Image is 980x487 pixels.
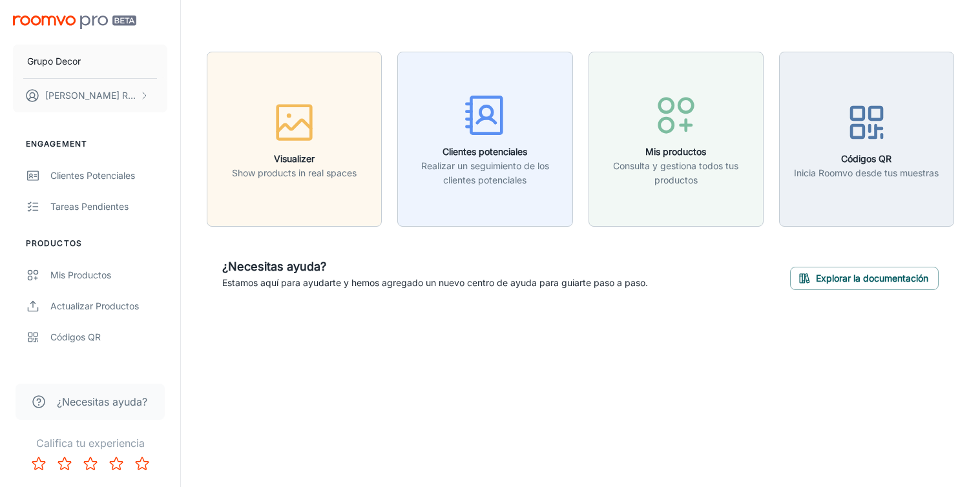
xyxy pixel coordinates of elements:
[397,52,572,227] button: Clientes potencialesRealizar un seguimiento de los clientes potenciales
[13,16,136,29] img: Roomvo PRO Beta
[13,45,167,78] button: Grupo Decor
[232,152,357,166] h6: Visualizer
[794,152,939,166] h6: Códigos QR
[406,145,564,159] h6: Clientes potenciales
[50,200,167,214] div: Tareas pendientes
[50,169,167,183] div: Clientes potenciales
[794,166,939,180] p: Inicia Roomvo desde tus muestras
[50,299,167,313] div: Actualizar productos
[790,267,939,290] button: Explorar la documentación
[222,258,648,276] h6: ¿Necesitas ayuda?
[779,52,954,227] button: Códigos QRInicia Roomvo desde tus muestras
[222,276,648,290] p: Estamos aquí para ayudarte y hemos agregado un nuevo centro de ayuda para guiarte paso a paso.
[397,132,572,145] a: Clientes potencialesRealizar un seguimiento de los clientes potenciales
[779,132,954,145] a: Códigos QRInicia Roomvo desde tus muestras
[790,271,939,284] a: Explorar la documentación
[50,268,167,282] div: Mis productos
[406,159,564,187] p: Realizar un seguimiento de los clientes potenciales
[597,159,755,187] p: Consulta y gestiona todos tus productos
[50,330,167,344] div: Códigos QR
[27,54,81,68] p: Grupo Decor
[597,145,755,159] h6: Mis productos
[207,52,382,227] button: VisualizerShow products in real spaces
[45,88,136,103] p: [PERSON_NAME] Risueño
[589,132,764,145] a: Mis productosConsulta y gestiona todos tus productos
[13,79,167,112] button: [PERSON_NAME] Risueño
[232,166,357,180] p: Show products in real spaces
[589,52,764,227] button: Mis productosConsulta y gestiona todos tus productos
